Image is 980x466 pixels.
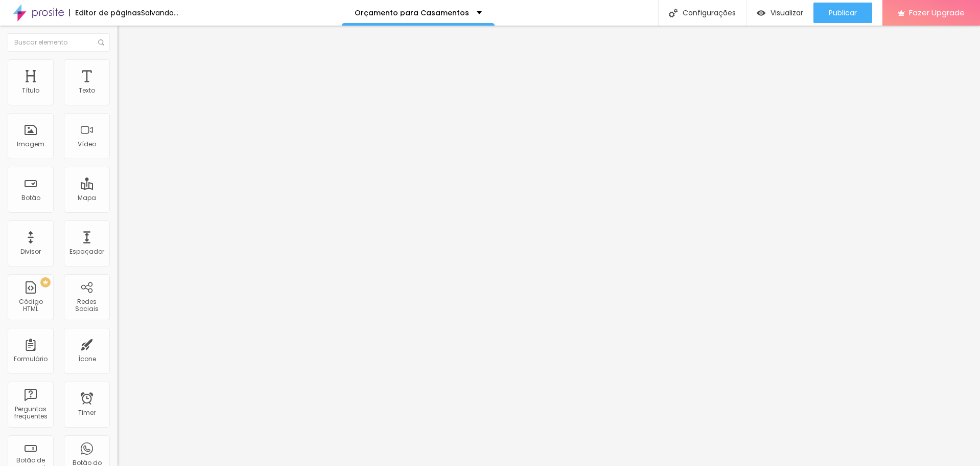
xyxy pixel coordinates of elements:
[78,409,96,416] div: Timer
[21,194,40,202] div: Botão
[10,298,51,313] div: Código HTML
[10,406,51,420] div: Perguntas frequentes
[355,9,469,16] p: Orçamento para Casamentos
[813,3,872,23] button: Publicar
[141,9,178,16] div: Salvando...
[14,356,48,363] div: Formulário
[20,248,41,255] div: Divisor
[78,194,96,202] div: Mapa
[78,356,96,363] div: Ícone
[771,9,803,17] span: Visualizar
[118,26,980,466] iframe: Editor
[69,9,141,16] div: Editor de páginas
[79,87,95,94] div: Texto
[909,8,965,17] span: Fazer Upgrade
[78,141,96,148] div: Vídeo
[98,39,104,46] img: Icone
[8,33,110,52] input: Buscar elemento
[669,9,678,17] img: Icone
[66,298,107,313] div: Redes Sociais
[829,9,857,17] span: Publicar
[746,3,813,23] button: Visualizar
[22,87,39,94] div: Título
[69,248,104,255] div: Espaçador
[757,9,765,17] img: view-1.svg
[17,141,44,148] div: Imagem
